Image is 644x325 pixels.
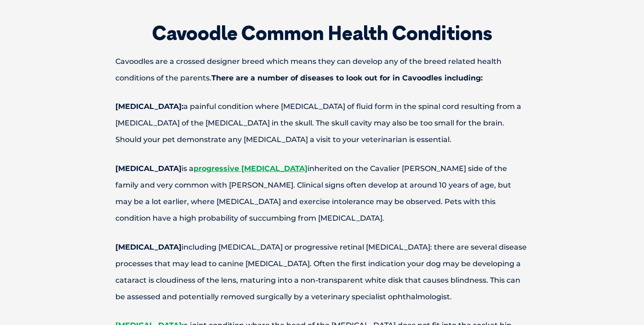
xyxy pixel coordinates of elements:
strong: [MEDICAL_DATA]: [115,102,183,111]
h2: Cavoodle Common Health Conditions [83,23,561,43]
a: progressive [MEDICAL_DATA] [194,164,308,173]
p: including [MEDICAL_DATA] or progressive retinal [MEDICAL_DATA]: there are several disease process... [83,239,561,305]
strong: [MEDICAL_DATA] [115,164,182,173]
p: Cavoodles are a crossed designer breed which means they can develop any of the breed related heal... [83,53,561,86]
p: a painful condition where [MEDICAL_DATA] of fluid form in the spinal cord resulting from a [MEDIC... [83,98,561,148]
strong: [MEDICAL_DATA] [115,243,182,251]
strong: There are a number of diseases to look out for in Cavoodles including: [211,74,483,82]
p: is a inherited on the Cavalier [PERSON_NAME] side of the family and very common with [PERSON_NAME... [83,160,561,227]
